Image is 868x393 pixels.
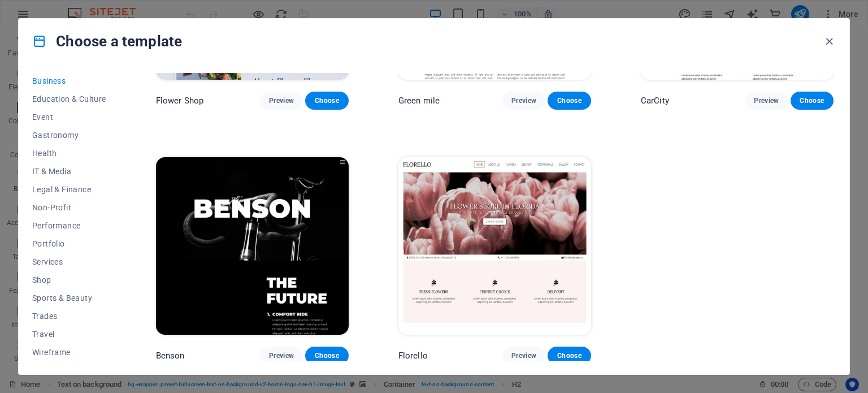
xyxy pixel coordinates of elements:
span: Travel [32,330,106,339]
img: Florello [398,157,591,335]
button: Non-Profit [32,198,106,217]
p: Florello [398,350,428,361]
span: Gastronomy [32,131,106,140]
span: IT & Media [32,167,106,176]
button: Gastronomy [32,126,106,144]
button: Preview [502,347,545,365]
button: Choose [548,92,591,110]
span: Performance [32,221,106,230]
span: Shop [32,275,106,284]
button: Preview [260,92,303,110]
button: Preview [260,347,303,365]
button: Preview [745,92,788,110]
span: Choose [557,351,581,360]
button: Choose [305,92,348,110]
button: Event [32,108,106,126]
span: Event [32,113,106,122]
button: Preview [502,92,545,110]
span: Services [32,257,106,266]
a: Skip to main content [5,5,80,14]
button: Travel [32,325,106,343]
span: Preview [269,96,294,105]
span: Portfolio [32,239,106,248]
button: Education & Culture [32,90,106,108]
button: Trades [32,307,106,325]
span: Preview [511,96,536,105]
p: Benson [156,350,185,361]
button: Choose [305,347,348,365]
span: Health [32,149,106,158]
span: Preview [269,351,294,360]
button: Shop [32,271,106,289]
button: Choose [791,92,834,110]
span: Preview [511,351,536,360]
button: Health [32,144,106,162]
button: IT & Media [32,162,106,180]
span: Business [32,76,106,85]
img: Benson [156,157,349,335]
span: Choose [800,96,824,105]
p: Green mile [398,95,440,106]
span: Non-Profit [32,203,106,212]
button: Wireframe [32,343,106,361]
span: Choose [314,96,339,105]
p: CarCity [641,95,669,106]
span: Preview [754,96,779,105]
span: Sports & Beauty [32,293,106,303]
button: Choose [548,347,591,365]
span: Legal & Finance [32,185,106,194]
button: Performance [32,217,106,235]
span: Wireframe [32,348,106,357]
button: Portfolio [32,235,106,253]
button: Sports & Beauty [32,289,106,307]
span: Trades [32,312,106,321]
h4: Choose a template [32,32,182,50]
button: Services [32,253,106,271]
span: Choose [557,96,581,105]
p: Flower Shop [156,95,204,106]
span: Choose [314,351,339,360]
button: Legal & Finance [32,180,106,198]
button: Business [32,72,106,90]
span: Education & Culture [32,94,106,103]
